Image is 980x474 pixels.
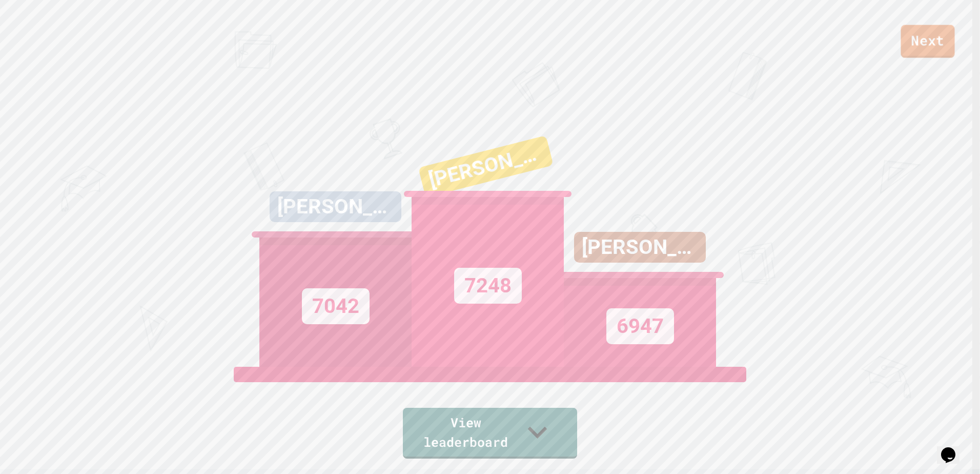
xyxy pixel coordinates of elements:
[574,232,706,263] div: [PERSON_NAME]
[270,191,401,222] div: [PERSON_NAME]
[302,288,370,324] div: 7042
[403,408,577,459] a: View leaderboard
[606,308,674,344] div: 6947
[937,433,970,464] iframe: chat widget
[418,135,554,197] div: [PERSON_NAME]
[454,268,522,304] div: 7248
[901,25,954,58] a: Next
